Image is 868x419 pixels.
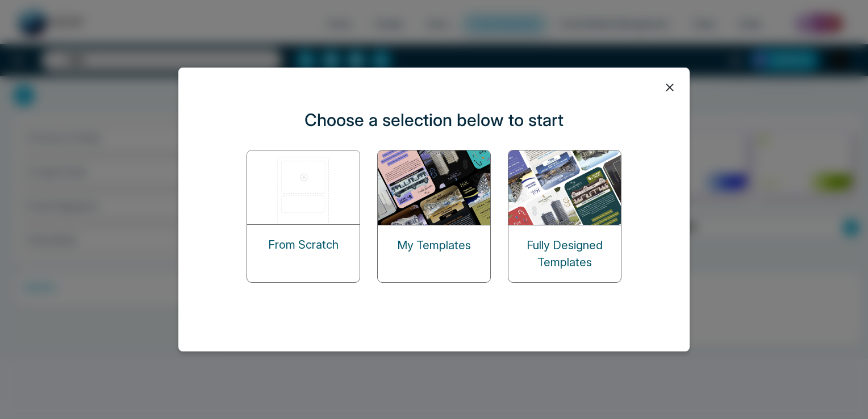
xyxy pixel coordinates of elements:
img: my-templates.png [378,150,491,225]
p: From Scratch [268,236,339,253]
p: Fully Designed Templates [508,237,621,271]
p: My Templates [397,237,471,254]
p: Choose a selection below to start [304,107,564,133]
img: designed-templates.png [508,150,622,225]
img: start-from-scratch.png [247,150,361,224]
